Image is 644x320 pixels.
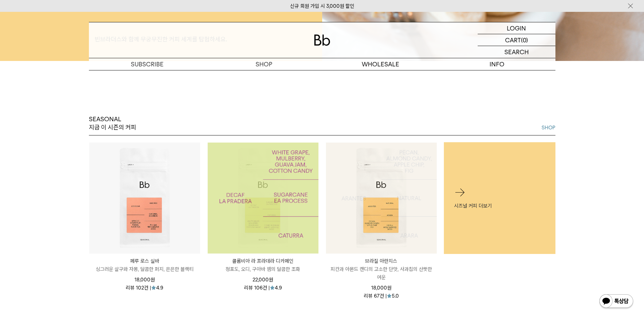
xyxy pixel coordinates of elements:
[326,257,437,265] p: 브라질 아란치스
[253,277,273,283] span: 22,000
[314,35,330,46] img: 로고
[387,285,391,291] span: 원
[89,257,200,273] a: 페루 로스 실바 싱그러운 살구와 자몽, 달콤한 퍼지, 은은한 블랙티
[89,257,200,265] p: 페루 로스 실바
[290,3,354,9] a: 신규 회원 가입 시 3,000원 할인
[89,143,200,254] img: 페루 로스 실바
[208,257,318,273] a: 콜롬비아 라 프라데라 디카페인 청포도, 오디, 구아바 잼의 달콤한 조화
[269,277,273,283] span: 원
[208,143,318,254] a: 콜롬비아 라 프라데라 디카페인
[326,257,437,281] a: 브라질 아란치스 피칸과 아몬드 캔디의 고소한 단맛, 사과칩의 산뜻한 여운
[326,143,437,254] img: 1000000483_add2_079.jpg
[505,34,521,46] p: CART
[542,124,555,132] a: SHOP
[504,46,529,58] p: SEARCH
[244,284,282,291] div: 리뷰 106건 | 4.9
[135,277,155,283] span: 18,000
[150,277,155,283] span: 원
[478,34,555,46] a: CART (0)
[89,115,136,132] p: SEASONAL 지금 이 시즌의 커피
[507,22,526,34] p: LOGIN
[454,201,545,210] p: 시즈널 커피 더보기
[326,143,437,254] a: 브라질 아란치스
[126,284,163,291] div: 리뷰 102건 | 4.9
[208,257,318,265] p: 콜롬비아 라 프라데라 디카페인
[439,58,555,70] p: INFO
[521,34,528,46] p: (0)
[444,142,555,254] a: 시즈널 커피 더보기
[322,58,439,70] p: WHOLESALE
[326,265,437,281] p: 피칸과 아몬드 캔디의 고소한 단맛, 사과칩의 산뜻한 여운
[371,285,391,291] span: 18,000
[208,143,318,254] img: 1000000482_add2_076.jpg
[599,294,634,310] img: 카카오톡 채널 1:1 채팅 버튼
[206,58,322,70] a: SHOP
[478,22,555,34] a: LOGIN
[89,265,200,273] p: 싱그러운 살구와 자몽, 달콤한 퍼지, 은은한 블랙티
[89,58,206,70] a: SUBSCRIBE
[208,265,318,273] p: 청포도, 오디, 구아바 잼의 달콤한 조화
[364,292,399,299] div: 리뷰 67건 | 5.0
